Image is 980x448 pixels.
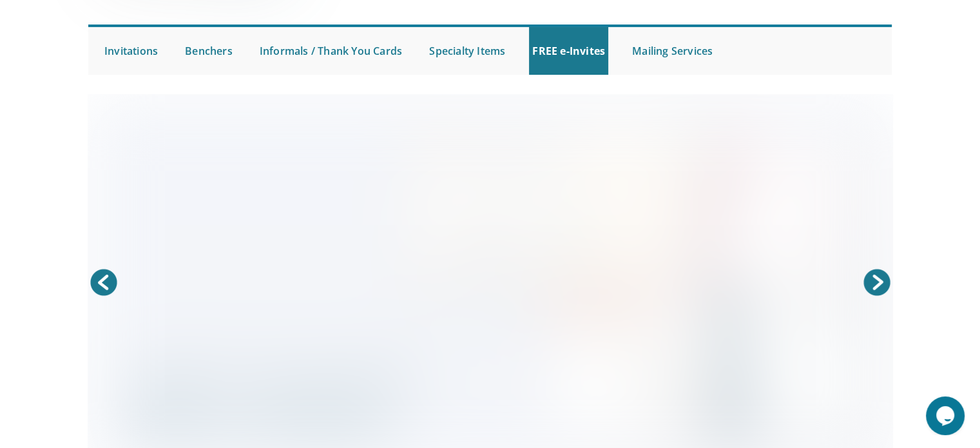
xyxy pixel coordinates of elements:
[101,27,161,75] a: Invitations
[529,27,608,75] a: FREE e-Invites
[256,27,405,75] a: Informals / Thank You Cards
[926,396,967,435] iframe: chat widget
[426,27,508,75] a: Specialty Items
[861,266,893,298] a: Next
[88,266,120,298] a: Prev
[182,27,236,75] a: Benchers
[629,27,716,75] a: Mailing Services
